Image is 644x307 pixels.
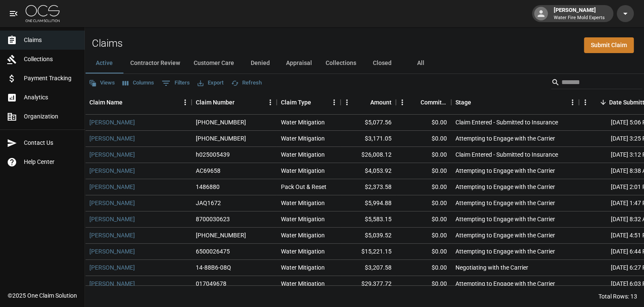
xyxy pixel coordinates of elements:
[396,131,451,147] div: $0.00
[192,90,277,114] div: Claim Number
[341,228,396,244] div: $5,039.52
[24,158,78,166] span: Help Center
[85,90,192,114] div: Claim Name
[279,53,319,73] button: Appraisal
[396,115,451,131] div: $0.00
[89,183,135,191] a: [PERSON_NAME]
[123,53,187,73] button: Contractor Review
[455,166,555,175] div: Attempting to Engage with the Carrier
[341,96,353,109] button: Menu
[196,134,246,143] div: 300-0469029-2025
[396,260,451,276] div: $0.00
[455,231,555,239] div: Attempting to Engage with the Carrier
[196,215,230,223] div: 8700030623
[396,96,409,109] button: Menu
[341,276,396,292] div: $29,377.72
[196,150,230,159] div: h025005439
[455,90,471,114] div: Stage
[597,96,609,108] button: Sort
[328,96,341,109] button: Menu
[455,247,555,256] div: Attempting to Engage with the Carrier
[455,150,558,159] div: Claim Entered - Submitted to Insurance
[396,90,451,114] div: Committed Amount
[89,247,135,256] a: [PERSON_NAME]
[281,183,326,191] div: Pack Out & Reset
[341,244,396,260] div: $15,221.15
[455,118,558,127] div: Claim Entered - Submitted to Insurance
[396,211,451,228] div: $0.00
[89,150,135,159] a: [PERSON_NAME]
[89,199,135,207] a: [PERSON_NAME]
[341,90,396,114] div: Amount
[281,231,325,239] div: Water Mitigation
[421,90,447,114] div: Committed Amount
[358,96,370,108] button: Sort
[89,215,135,223] a: [PERSON_NAME]
[341,195,396,211] div: $5,994.88
[598,292,637,301] div: Total Rows: 13
[341,163,396,179] div: $4,053.92
[24,74,78,83] span: Payment Tracking
[24,112,78,121] span: Organization
[550,6,608,21] div: [PERSON_NAME]
[85,53,644,73] div: dynamic tabs
[89,166,135,175] a: [PERSON_NAME]
[89,118,135,127] a: [PERSON_NAME]
[229,76,264,90] button: Refresh
[195,76,226,90] button: Export
[396,147,451,163] div: $0.00
[5,5,22,22] button: open drawer
[451,90,579,114] div: Stage
[341,115,396,131] div: $5,077.56
[89,134,135,143] a: [PERSON_NAME]
[551,76,642,91] div: Search
[92,37,123,50] h2: Claims
[264,96,277,109] button: Menu
[319,53,363,73] button: Collections
[579,96,592,109] button: Menu
[196,247,230,256] div: 6500026475
[120,76,156,90] button: Select columns
[196,279,226,288] div: 017049678
[187,53,241,73] button: Customer Care
[341,179,396,195] div: $2,373.58
[409,96,421,108] button: Sort
[24,93,78,102] span: Analytics
[89,231,135,239] a: [PERSON_NAME]
[26,5,60,22] img: ocs-logo-white-transparent.png
[281,118,325,127] div: Water Mitigation
[455,279,555,288] div: Attempting to Engage with the Carrier
[363,53,401,73] button: Closed
[396,179,451,195] div: $0.00
[401,53,440,73] button: All
[281,279,325,288] div: Water Mitigation
[455,215,555,223] div: Attempting to Engage with the Carrier
[281,150,325,159] div: Water Mitigation
[123,96,135,108] button: Sort
[8,291,77,300] div: © 2025 One Claim Solution
[341,131,396,147] div: $3,171.05
[24,138,78,147] span: Contact Us
[24,55,78,64] span: Collections
[396,276,451,292] div: $0.00
[341,260,396,276] div: $3,207.58
[196,118,246,127] div: 01-009-174621
[277,90,341,114] div: Claim Type
[196,231,246,239] div: 01-008-723729
[471,96,483,108] button: Sort
[196,199,221,207] div: JAQ1672
[85,53,123,73] button: Active
[24,36,78,45] span: Claims
[341,147,396,163] div: $26,008.12
[196,90,235,114] div: Claim Number
[281,199,325,207] div: Water Mitigation
[584,37,634,53] a: Submit Claim
[179,96,192,109] button: Menu
[196,263,231,272] div: 14-88B6-08Q
[396,195,451,211] div: $0.00
[311,96,323,108] button: Sort
[281,90,311,114] div: Claim Type
[281,263,325,272] div: Water Mitigation
[566,96,579,109] button: Menu
[455,263,528,272] div: Negotiating with the Carrier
